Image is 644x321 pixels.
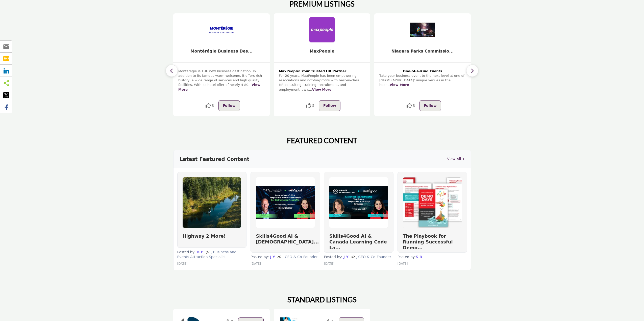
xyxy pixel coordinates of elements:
[329,177,388,228] img: Skills4Good AI & Canada Learning Code La...
[410,17,435,42] img: Niagara Parks Commissio...
[324,262,334,265] span: [DATE]
[403,177,462,228] img: The Playbook for Running Successful Demo...
[391,49,454,54] a: Niagara Parks Commissio...
[212,103,214,108] span: 3
[251,255,320,260] p: Posted by:
[279,69,365,73] h2: MaxPeople: Your Trusted HR Partner
[356,255,391,259] span: , CEO & Co-Founder
[342,255,350,259] a: J Y
[283,255,318,259] span: , CEO & Co-Founder
[209,17,234,42] img: Montérégie Business Des...
[279,73,365,92] p: For 20 years, MaxPeople has been empowering associations and not-for-profits with best-in-class H...
[195,250,205,254] a: D P
[310,49,334,54] a: MaxPeople
[312,88,332,91] a: View More
[177,262,188,265] span: [DATE]
[416,255,422,259] strong: S R
[177,250,237,259] span: , Business and Events Attraction Specialist
[309,17,335,42] img: MaxPeople
[269,255,276,259] a: J Y
[197,250,204,254] strong: D P
[183,233,226,239] a: Highway 2 More!
[256,233,319,244] a: Skills4Good AI & [DEMOGRAPHIC_DATA]...
[287,295,357,304] h2: STANDARD LISTINGS
[270,255,275,259] strong: J Y
[424,104,437,108] span: Follow
[413,103,415,108] span: 3
[178,69,265,92] p: Montérégie is THE new business destination. In addition to its famous warm welcome, it offers ric...
[343,255,349,259] strong: J Y
[256,177,315,228] img: Skills4Good AI & Sustainability Network...
[390,83,409,87] a: View More
[324,255,393,260] p: Posted by:
[251,262,261,265] span: [DATE]
[398,262,408,265] span: [DATE]
[398,255,467,260] p: Posted by:
[403,233,453,251] a: The Playbook for Running Successful Demo...
[180,155,250,163] h3: Latest Featured Content
[287,136,357,145] h2: FEATURED CONTENT
[218,100,240,111] button: Follow
[183,177,241,228] img: Highway 2 More!
[447,156,464,162] a: View All
[312,103,314,108] span: 5
[190,49,253,54] a: Montérégie Business Des...
[223,104,236,108] span: Follow
[329,233,387,251] a: Skills4Good AI & Canada Learning Code La...
[323,104,336,108] span: Follow
[403,69,442,73] strong: One-of-a-Kind Events
[379,73,466,87] p: Take your business event to the next level at one of [GEOGRAPHIC_DATA]’ unique venues in the hear...
[177,250,247,260] p: Posted by:
[319,100,340,111] button: Follow
[419,100,441,111] button: Follow
[178,83,260,91] a: View More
